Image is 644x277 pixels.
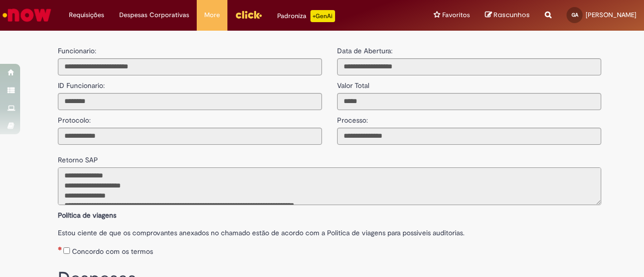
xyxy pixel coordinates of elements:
img: ServiceNow [1,5,53,25]
label: ID Funcionario: [58,75,105,90]
img: click_logo_yellow_360x200.png [235,7,262,22]
label: Funcionario: [58,46,96,56]
b: Política de viagens [58,211,116,220]
label: Protocolo: [58,110,91,125]
label: Processo: [337,110,368,125]
span: More [204,10,220,20]
label: Data de Abertura: [337,46,392,56]
label: Valor Total [337,75,369,90]
span: Favoritos [442,10,470,20]
p: +GenAi [310,10,335,22]
span: [PERSON_NAME] [586,11,636,19]
a: Rascunhos [485,11,530,20]
label: Retorno SAP [58,150,98,165]
span: GA [572,12,578,18]
div: Padroniza [277,10,335,22]
label: Estou ciente de que os comprovantes anexados no chamado estão de acordo com a Politica de viagens... [58,223,601,238]
span: Despesas Corporativas [119,10,189,20]
span: Rascunhos [494,10,530,20]
label: Concordo com os termos [72,246,153,256]
span: Requisições [69,10,104,20]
